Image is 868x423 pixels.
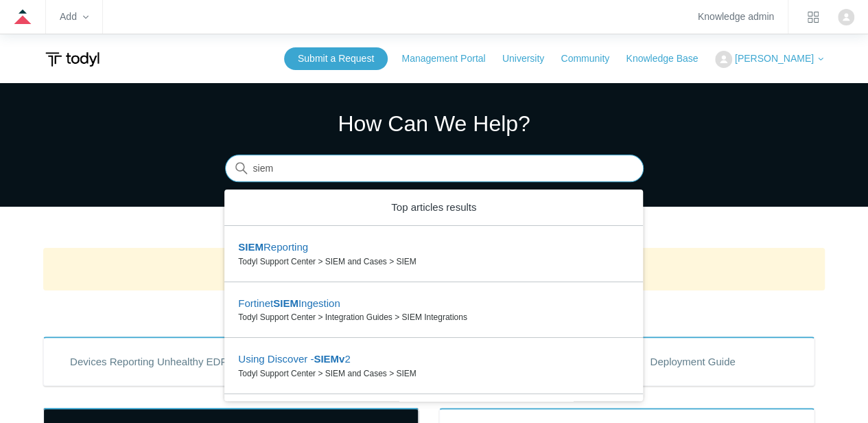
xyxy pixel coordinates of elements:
[238,311,629,323] zd-autocomplete-breadcrumbs-multibrand: Todyl Support Center > Integration Guides > SIEM Integrations
[401,52,499,66] a: Management Portal
[314,353,344,365] em: SIEMv
[838,9,854,25] zd-hc-trigger: Click your profile icon to open the profile menu
[626,52,712,66] a: Knowledge Base
[502,52,558,66] a: University
[238,255,629,268] zd-autocomplete-breadcrumbs-multibrand: Todyl Support Center > SIEM and Cases > SIEM
[238,241,308,255] zd-autocomplete-title-multibrand: Suggested result 1 <em>SIEM</em> Reporting
[225,107,644,140] h1: How Can We Help?
[43,301,825,324] h2: Popular Articles
[224,190,643,227] zd-autocomplete-header: Top articles results
[715,51,825,68] button: [PERSON_NAME]
[735,53,814,64] span: [PERSON_NAME]
[698,13,774,21] a: Knowledge admin
[571,336,814,386] a: Deployment Guide
[225,155,644,183] input: Search
[238,297,340,312] zd-autocomplete-title-multibrand: Suggested result 2 Fortinet <em>SIEM</em> Ingestion
[43,336,287,386] a: Devices Reporting Unhealthy EDR States
[60,13,89,21] zd-hc-trigger: Add
[838,9,854,25] img: user avatar
[238,241,263,253] em: SIEM
[284,47,388,70] a: Submit a Request
[238,353,350,367] zd-autocomplete-title-multibrand: Suggested result 3 Using Discover - <em>SIEMv</em>2
[273,297,298,309] em: SIEM
[238,367,629,380] zd-autocomplete-breadcrumbs-multibrand: Todyl Support Center > SIEM and Cases > SIEM
[43,47,102,72] img: Todyl Support Center Help Center home page
[561,52,623,66] a: Community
